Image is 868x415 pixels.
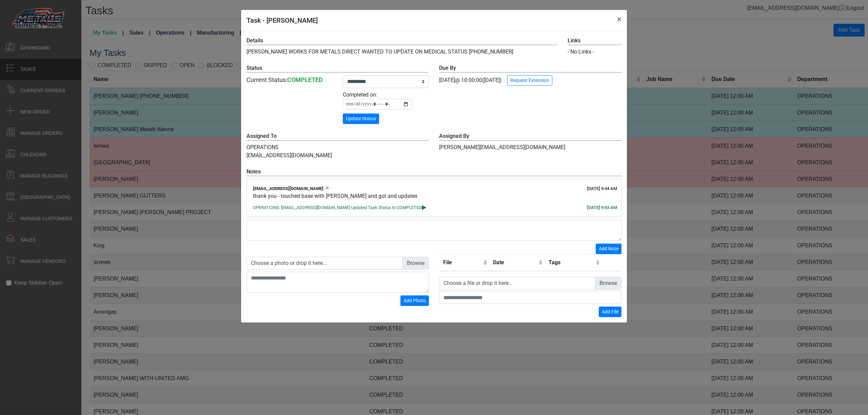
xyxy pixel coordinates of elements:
button: Add Note [596,244,622,254]
span: Add Note [599,246,618,251]
div: Tags [549,258,594,267]
span: [EMAIL_ADDRESS][DOMAIN_NAME] [253,186,323,191]
span: Request Extension [510,78,549,83]
span: ▸ [422,205,427,209]
label: Assigned To [246,132,429,141]
div: File [443,258,481,267]
label: Assigned By [439,132,622,141]
button: Request Extension [507,75,552,86]
button: Close [612,10,627,29]
div: [DATE] ([DATE]) [439,64,622,86]
div: Current Status: [246,75,333,84]
div: thank you - touched base with [PERSON_NAME] and got and updates [253,192,615,200]
label: Due By [439,64,622,72]
div: Date [493,258,537,267]
label: Links [568,37,622,45]
div: OPERATIONS: [EMAIL_ADDRESS][DOMAIN_NAME] Updated Task Status to COMPLETED [253,204,615,211]
span: Add Photo [403,298,426,303]
span: Add File [602,309,618,314]
div: [PERSON_NAME] WORKS FOR METALS DIRECT WANTED TO UPDATE ON MEDICAL STATUS [PHONE_NUMBER] [241,37,563,56]
label: Details [246,37,557,45]
div: [DATE] 9:44 AM [587,185,617,192]
button: Add Photo [400,295,429,306]
label: Notes [246,168,622,176]
strong: COMPLETED [287,76,323,83]
span: @ 10:00:00 [455,77,482,83]
h5: Task - [PERSON_NAME] [246,15,318,25]
th: Remove [602,254,622,271]
div: OPERATIONS [EMAIL_ADDRESS][DOMAIN_NAME] [241,132,434,160]
label: Status [246,64,429,72]
div: Completed on: [343,91,429,109]
div: [DATE] 9:43 AM [587,204,617,211]
button: Update Status [343,113,379,124]
span: Update Status [346,116,376,121]
div: [PERSON_NAME][EMAIL_ADDRESS][DOMAIN_NAME] [434,132,627,160]
div: - No Links - [568,48,622,56]
button: Add File [599,307,622,317]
